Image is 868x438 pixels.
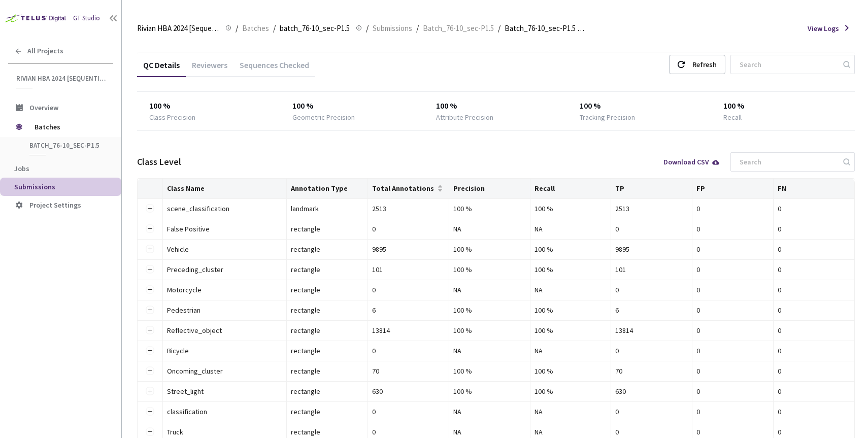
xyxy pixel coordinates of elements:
div: 101 [372,264,445,275]
div: 0 [372,345,445,356]
div: landmark [291,203,363,214]
span: Submissions [373,22,412,35]
div: 0 [696,406,769,417]
div: 0 [778,284,850,295]
div: 0 [372,406,445,417]
span: Project Settings [29,200,81,210]
button: Expand row [146,306,154,314]
div: 100 % [453,244,526,255]
span: Rivian HBA 2024 [Sequential] [137,22,219,35]
div: 0 [778,386,850,397]
span: Total Annotations [372,184,435,192]
div: 9895 [372,244,445,255]
div: 0 [778,406,850,417]
div: 13814 [372,325,445,336]
li: / [498,22,500,35]
span: Batches [35,117,104,137]
th: FP [692,179,774,199]
div: NA [453,284,526,295]
button: Expand row [146,408,154,416]
div: rectangle [291,223,363,234]
div: 100 % [149,100,269,112]
div: 2513 [615,203,688,214]
span: Submissions [14,182,55,191]
span: All Projects [27,47,63,55]
div: 0 [696,365,769,377]
div: 100 % [453,325,526,336]
div: 0 [615,345,688,356]
th: Class Name [163,179,287,199]
div: NA [453,345,526,356]
div: 630 [372,386,445,397]
div: 13814 [615,325,688,336]
button: Expand row [146,347,154,355]
span: View Logs [808,23,839,33]
div: 0 [696,284,769,295]
button: Expand row [146,326,154,334]
div: scene_classification [167,203,279,214]
div: Preceding_cluster [167,264,279,275]
div: 0 [615,406,688,417]
div: rectangle [291,386,363,397]
div: Reflective_object [167,325,279,336]
div: 630 [615,386,688,397]
th: TP [611,179,692,199]
div: Bicycle [167,345,279,356]
div: 100 % [535,365,607,377]
div: 0 [372,426,445,437]
span: Batch_76-10_sec-P1.5 QC - [DATE] [505,22,587,35]
div: 0 [372,223,445,234]
button: Expand row [146,387,154,395]
div: rectangle [291,264,363,275]
li: / [273,22,276,35]
div: 9895 [615,244,688,255]
div: 0 [696,386,769,397]
span: Rivian HBA 2024 [Sequential] [16,74,107,83]
div: 0 [696,244,769,255]
a: Submissions [371,22,414,33]
span: batch_76-10_sec-P1.5 [29,141,105,150]
th: Precision [449,179,530,199]
div: Download CSV [663,158,720,165]
div: 2513 [372,203,445,214]
div: NA [453,406,526,417]
div: False Positive [167,223,279,234]
div: Geometric Precision [292,112,355,122]
div: Vehicle [167,244,279,255]
div: rectangle [291,365,363,377]
div: 101 [615,264,688,275]
button: Expand row [146,205,154,213]
div: 100 % [580,100,699,112]
div: 0 [778,305,850,316]
div: 0 [778,325,850,336]
div: 0 [778,345,850,356]
div: 0 [372,284,445,295]
div: 0 [696,345,769,356]
span: Batches [242,22,269,35]
div: Truck [167,426,279,437]
div: NA [535,345,607,356]
div: 100 % [723,100,843,112]
div: 100 % [292,100,412,112]
button: Expand row [146,286,154,294]
div: Pedestrian [167,305,279,316]
div: 0 [615,223,688,234]
div: 0 [778,223,850,234]
div: 0 [778,244,850,255]
input: Search [733,153,842,171]
span: batch_76-10_sec-P1.5 [280,22,350,35]
div: Class Level [137,155,181,169]
div: rectangle [291,305,363,316]
span: Batch_76-10_sec-P1.5 [423,22,494,35]
div: rectangle [291,244,363,255]
div: Sequences Checked [233,60,315,77]
th: FN [774,179,855,199]
div: NA [535,223,607,234]
div: NA [535,284,607,295]
a: Batch_76-10_sec-P1.5 [421,22,496,33]
div: Refresh [692,55,717,74]
li: / [236,22,238,35]
div: 0 [696,223,769,234]
div: 100 % [453,264,526,275]
div: Attribute Precision [436,112,493,122]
